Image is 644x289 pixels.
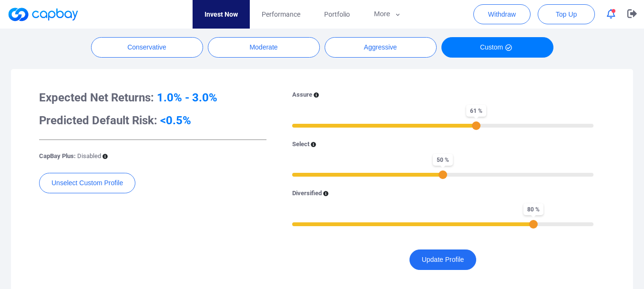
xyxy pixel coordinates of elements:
span: 1.0% - 3.0% [157,91,217,104]
span: 61 % [466,105,486,117]
button: Withdraw [473,4,531,24]
span: Top Up [556,10,577,19]
button: Custom [441,37,553,58]
button: Unselect Custom Profile [39,173,135,193]
span: 50 % [433,154,453,166]
button: Update Profile [409,249,477,270]
button: Moderate [208,37,320,58]
button: Top Up [538,4,595,24]
span: <0.5% [160,114,191,127]
span: Disabled [77,152,101,159]
span: 80 % [523,203,543,215]
p: Assure [292,90,312,100]
p: CapBay Plus: [39,151,101,161]
p: Select [292,140,309,149]
span: Portfolio [324,9,350,20]
button: Conservative [91,37,203,58]
button: Aggressive [325,37,437,58]
h3: Predicted Default Risk: [39,113,266,128]
h3: Expected Net Returns: [39,90,266,105]
p: Diversified [292,189,322,199]
span: Performance [262,9,300,20]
